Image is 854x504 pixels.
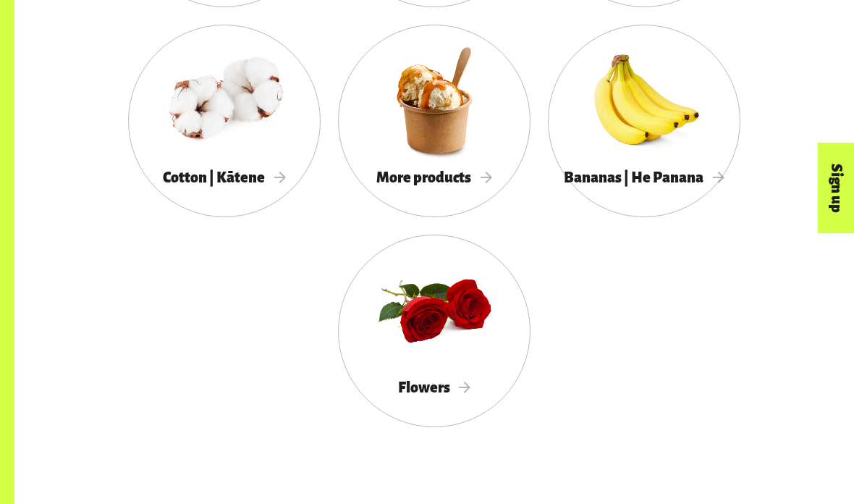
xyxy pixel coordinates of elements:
a: Flowers [338,235,530,427]
span: Bananas | He Panana [564,169,724,185]
a: Cotton | Kātene [128,25,321,217]
span: Cotton | Kātene [163,169,286,185]
a: Bananas | He Panana [548,25,740,217]
span: More products [376,169,492,185]
a: More products [338,25,530,217]
span: Flowers [398,379,471,395]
